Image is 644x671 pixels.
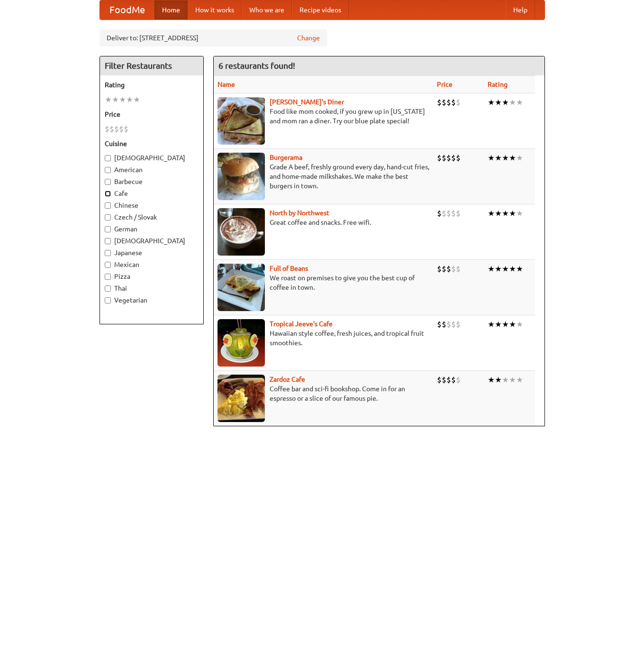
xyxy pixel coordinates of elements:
[105,80,199,90] h5: Rating
[218,208,265,256] img: north.jpg
[218,384,429,403] p: Coffee bar and sci-fi bookshop. Come in for an espresso or a slice of our famous pie.
[488,319,495,330] li: ★
[218,264,265,311] img: beans.jpg
[105,214,111,221] input: Czech / Slovak
[437,319,442,330] li: $
[495,319,502,330] li: ★
[442,264,446,274] li: $
[133,94,140,105] li: ★
[218,81,235,88] a: Name
[105,274,111,280] input: Pizza
[105,297,111,303] input: Vegetarian
[516,208,523,219] li: ★
[105,212,199,222] label: Czech / Slovak
[218,273,429,292] p: We roast on premises to give you the best cup of coffee in town.
[506,0,535,19] a: Help
[502,264,509,274] li: ★
[119,124,124,134] li: $
[509,319,516,330] li: ★
[446,375,451,385] li: $
[105,226,111,232] input: German
[105,284,199,293] label: Thai
[451,375,456,385] li: $
[516,375,523,385] li: ★
[154,0,188,19] a: Home
[446,319,451,330] li: $
[495,375,502,385] li: ★
[451,319,456,330] li: $
[292,0,349,19] a: Recipe videos
[218,319,265,367] img: jeeves.jpg
[112,94,119,105] li: ★
[105,224,199,234] label: German
[105,272,199,281] label: Pizza
[100,0,154,19] a: FoodMe
[100,56,203,75] h4: Filter Restaurants
[126,94,133,105] li: ★
[451,264,456,274] li: $
[456,208,461,219] li: $
[495,153,502,163] li: ★
[270,265,308,272] a: Full of Beans
[456,375,461,385] li: $
[442,153,446,163] li: $
[456,264,461,274] li: $
[437,264,442,274] li: $
[218,97,265,145] img: sallys.jpg
[488,81,508,88] a: Rating
[119,94,126,105] li: ★
[105,285,111,292] input: Thai
[105,248,199,257] label: Japanese
[105,191,111,197] input: Cafe
[242,0,292,19] a: Who we are
[270,376,305,383] b: Zardoz Cafe
[509,375,516,385] li: ★
[516,264,523,274] li: ★
[105,155,111,161] input: [DEMOGRAPHIC_DATA]
[488,208,495,219] li: ★
[105,165,199,175] label: American
[442,97,446,108] li: $
[109,124,114,134] li: $
[456,153,461,163] li: $
[509,208,516,219] li: ★
[495,208,502,219] li: ★
[456,319,461,330] li: $
[218,375,265,422] img: zardoz.jpg
[105,94,112,105] li: ★
[270,98,344,106] a: [PERSON_NAME]'s Diner
[456,97,461,108] li: $
[105,110,199,119] h5: Price
[516,97,523,108] li: ★
[488,375,495,385] li: ★
[446,264,451,274] li: $
[124,124,128,134] li: $
[105,260,199,269] label: Mexican
[218,162,429,191] p: Grade A beef, freshly ground every day, hand-cut fries, and home-made milkshakes. We make the bes...
[502,319,509,330] li: ★
[270,154,302,161] a: Burgerama
[437,97,442,108] li: $
[488,153,495,163] li: ★
[105,153,199,163] label: [DEMOGRAPHIC_DATA]
[509,153,516,163] li: ★
[442,208,446,219] li: $
[105,177,199,186] label: Barbecue
[105,262,111,268] input: Mexican
[188,0,242,19] a: How it works
[270,320,333,328] b: Tropical Jeeve's Cafe
[509,264,516,274] li: ★
[105,202,111,209] input: Chinese
[218,218,429,227] p: Great coffee and snacks. Free wifi.
[297,33,320,43] a: Change
[105,201,199,210] label: Chinese
[502,375,509,385] li: ★
[488,97,495,108] li: ★
[488,264,495,274] li: ★
[105,139,199,148] h5: Cuisine
[446,153,451,163] li: $
[509,97,516,108] li: ★
[105,179,111,185] input: Barbecue
[442,319,446,330] li: $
